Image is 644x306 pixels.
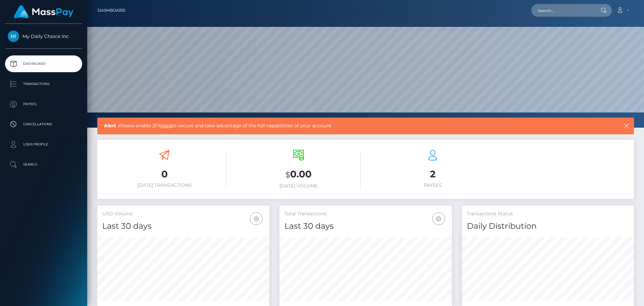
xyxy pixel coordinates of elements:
[5,96,82,113] a: Payees
[5,76,82,92] a: Transactions
[8,59,79,69] p: Dashboard
[371,168,495,181] h3: 2
[236,183,361,189] h6: [DATE] Volume
[371,182,495,188] h6: Payees
[98,3,125,17] a: Dashboard
[5,136,82,153] a: User Profile
[531,4,594,17] input: Search...
[8,79,79,89] p: Transactions
[104,123,119,129] b: Alert -
[102,220,264,232] h4: Last 30 days
[467,211,629,217] h5: Transactions Status
[284,220,446,232] h4: Last 30 days
[102,168,226,181] h3: 0
[5,33,82,39] span: My Daily Choice Inc
[467,220,629,232] h4: Daily Distribution
[284,211,446,217] h5: Total Transactions
[104,122,570,129] span: Please enable 2FA to secure and take advantage of the full capabilities of your account
[14,5,73,18] img: MassPay Logo
[236,168,361,181] h3: 0.00
[8,139,79,149] p: User Profile
[102,211,264,217] h5: USD Volume
[8,99,79,109] p: Payees
[5,55,82,72] a: Dashboard
[102,182,226,188] h6: [DATE] Transactions
[8,31,19,42] img: My Daily Choice Inc
[8,119,79,129] p: Cancellations
[8,160,79,170] p: Search
[285,170,290,179] small: $
[161,123,172,129] a: here
[5,116,82,133] a: Cancellations
[5,156,82,173] a: Search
